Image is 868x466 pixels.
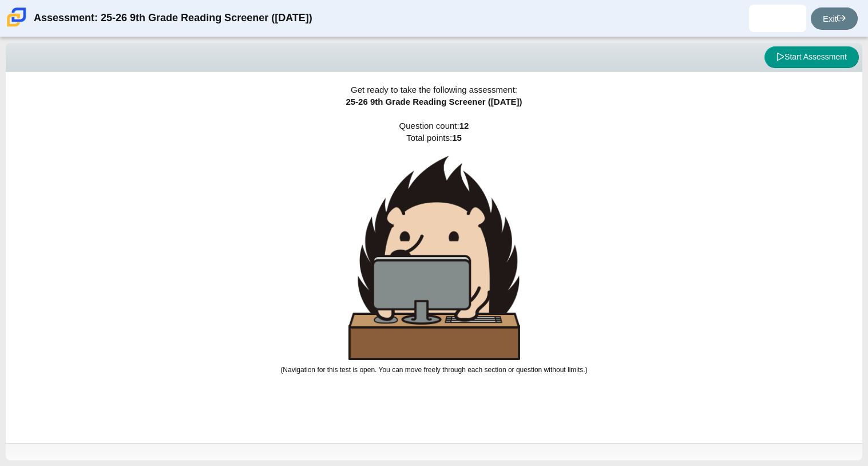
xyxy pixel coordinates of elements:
[5,21,29,31] a: Carmen School of Science & Technology
[764,46,859,68] button: Start Assessment
[346,97,522,106] span: 25-26 9th Grade Reading Screener ([DATE])
[811,7,858,30] a: Exit
[280,366,587,374] small: (Navigation for this test is open. You can move freely through each section or question without l...
[5,5,29,29] img: Carmen School of Science & Technology
[34,5,312,32] div: Assessment: 25-26 9th Grade Reading Screener ([DATE])
[459,121,469,131] b: 12
[452,133,462,143] b: 15
[768,9,787,27] img: isaias.randolph.o1Ciu0
[348,156,520,360] img: hedgehog-behind-computer-large.png
[280,121,587,374] span: Question count: Total points:
[351,85,517,94] span: Get ready to take the following assessment:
